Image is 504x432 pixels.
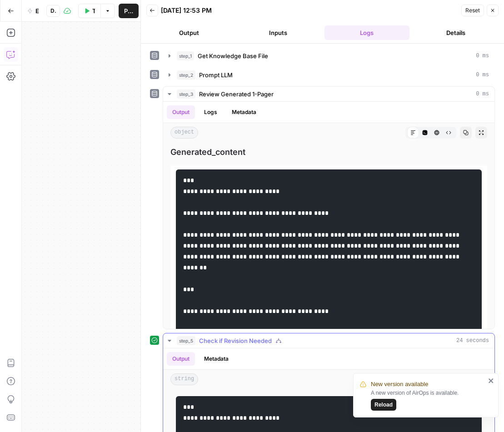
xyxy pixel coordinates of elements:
span: Review Generated 1-Pager [199,89,274,99]
button: Metadata [199,352,234,366]
span: step_2 [177,70,195,79]
span: Prompt LLM [199,70,233,79]
button: 0 ms [163,68,494,82]
span: Publish [124,6,133,15]
span: step_5 [177,336,195,345]
button: Details [413,25,499,40]
span: step_3 [177,89,195,99]
button: close [488,377,494,384]
span: step_1 [177,51,194,60]
span: 24 seconds [456,337,489,345]
button: Reload [371,399,396,411]
span: Draft [50,7,56,15]
span: object [170,127,198,139]
button: Output [146,25,232,40]
span: Reset [465,6,480,15]
button: 24 seconds [163,333,494,348]
span: New version available [371,380,428,389]
div: A new version of AirOps is available. [371,389,485,411]
span: Reload [374,401,393,409]
button: Reset [461,5,484,16]
button: Logs [324,25,410,40]
button: Logs [199,105,223,119]
span: Generated_content [170,146,487,159]
div: 0 ms [163,102,494,329]
button: Output [167,105,195,119]
span: ENT 1 pager [test] [35,6,39,15]
button: Metadata [226,105,262,119]
span: 0 ms [476,90,489,98]
span: Get Knowledge Base File [198,51,268,60]
button: Inputs [235,25,321,40]
span: 0 ms [476,71,489,79]
button: Publish [119,4,139,18]
button: Output [167,352,195,366]
span: Check if Revision Needed [199,336,272,345]
button: Test Workflow [78,4,100,18]
button: ENT 1 pager [test] [22,4,45,18]
button: 0 ms [163,87,494,101]
span: string [170,373,198,385]
span: Test Workflow [92,6,95,15]
button: 0 ms [163,49,494,63]
span: 0 ms [476,52,489,60]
